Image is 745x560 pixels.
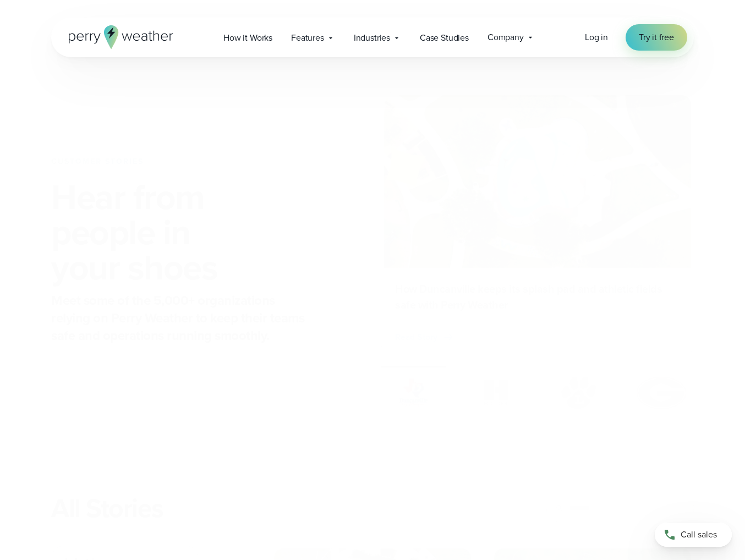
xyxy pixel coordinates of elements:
span: Call sales [681,528,717,541]
span: Try it free [639,31,674,44]
a: Try it free [626,24,687,51]
span: Features [291,31,324,45]
a: Call sales [655,523,732,547]
span: Case Studies [420,31,469,45]
span: Industries [354,31,390,45]
a: Case Studies [410,26,478,49]
span: Log in [585,31,608,43]
a: How it Works [214,26,282,49]
a: Log in [585,31,608,44]
span: How it Works [223,31,272,45]
span: Company [487,31,524,44]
